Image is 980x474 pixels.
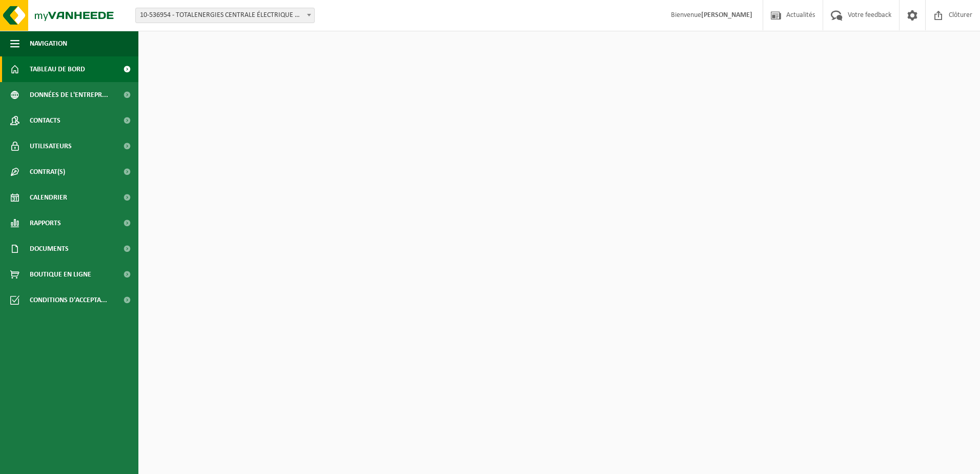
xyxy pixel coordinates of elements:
span: Documents [30,236,69,262]
span: Utilisateurs [30,133,72,159]
strong: [PERSON_NAME] [701,11,752,19]
span: Navigation [30,31,67,56]
span: Calendrier [30,185,67,210]
span: Tableau de bord [30,56,85,82]
span: 10-536954 - TOTALENERGIES CENTRALE ÉLECTRIQUE MARCHIENNE-AU-PONT - MARCHIENNE-AU-PONT [135,8,315,23]
span: Contacts [30,108,60,133]
span: Contrat(s) [30,159,65,185]
span: Données de l'entrepr... [30,82,108,108]
span: 10-536954 - TOTALENERGIES CENTRALE ÉLECTRIQUE MARCHIENNE-AU-PONT - MARCHIENNE-AU-PONT [136,8,314,23]
span: Conditions d'accepta... [30,287,107,313]
span: Rapports [30,210,61,236]
span: Boutique en ligne [30,262,91,287]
